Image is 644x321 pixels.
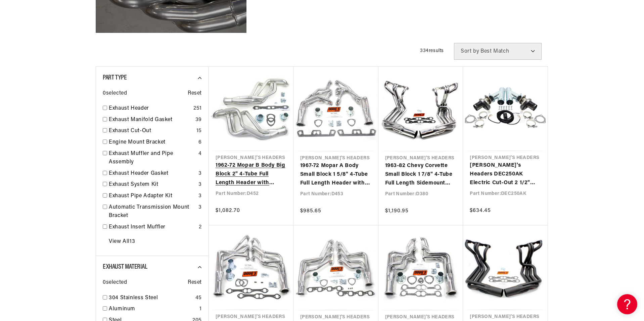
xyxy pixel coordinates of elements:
a: Exhaust Pipe Adapter Kit [109,192,196,201]
a: View All 13 [109,237,135,246]
a: 304 Stainless Steel [109,294,193,303]
span: 0 selected [103,278,127,287]
div: 3 [198,192,202,201]
a: Engine Mount Bracket [109,138,196,147]
a: 1962-72 Mopar B Body Big Block 2" 4-Tube Full Length Header with Metallic Ceramic Coating [216,161,287,187]
span: Part Type [103,74,127,81]
span: 0 selected [103,89,127,98]
a: Exhaust Muffler and Pipe Assembly [109,150,196,167]
span: Reset [188,278,202,287]
div: 45 [195,294,202,303]
div: 1 [199,305,202,314]
a: 1967-72 Mopar A Body Small Block 1 5/8" 4-Tube Full Length Header with Metallic Ceramic Coating [300,162,372,188]
a: Exhaust Cut-Out [109,127,194,136]
div: 251 [193,104,202,113]
a: Automatic Transmission Mount Bracket [109,203,196,220]
span: Sort by [461,49,479,54]
span: 334 results [420,48,444,53]
div: 39 [195,116,202,124]
a: 1963-82 Chevy Corvette Small Block 1 7/8" 4-Tube Full Length Sidemount Header with Metallic Ceram... [385,162,457,188]
div: 3 [198,180,202,189]
select: Sort by [454,43,542,60]
div: 3 [198,203,202,212]
a: Exhaust Header Gasket [109,169,196,178]
a: Exhaust Header [109,104,191,113]
div: 4 [198,150,202,158]
div: 3 [198,169,202,178]
a: Exhaust System Kit [109,180,196,189]
a: Exhaust Insert Muffler [109,223,196,232]
span: Exhaust Material [103,264,147,270]
div: 6 [198,138,202,147]
a: Exhaust Manifold Gasket [109,116,193,124]
div: 15 [196,127,202,136]
div: 2 [199,223,202,232]
a: Aluminum [109,305,197,314]
span: Reset [188,89,202,98]
a: [PERSON_NAME]'s Headers DEC250AK Electric Cut-Out 2 1/2" Pair with Hook-Up Kit [470,161,541,187]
